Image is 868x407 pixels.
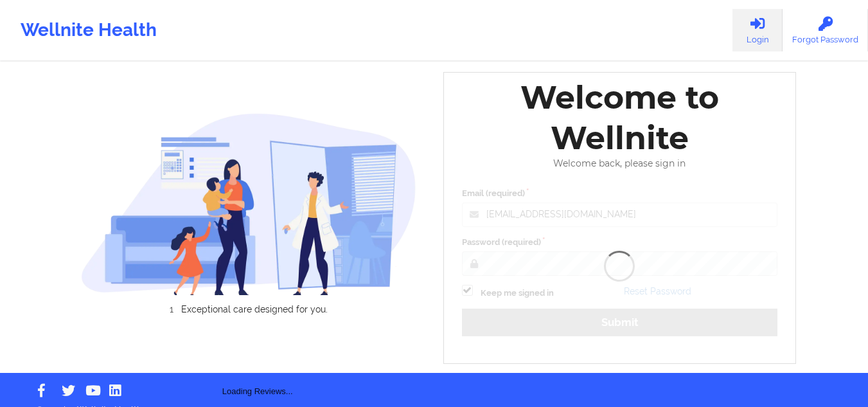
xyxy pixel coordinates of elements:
[783,9,868,51] a: Forgot Password
[81,113,416,294] img: wellnite-auth-hero_200.c722682e.png
[453,158,787,169] div: Welcome back, please sign in
[453,77,787,158] div: Welcome to Wellnite
[81,336,434,398] div: Loading Reviews...
[93,304,416,314] li: Exceptional care designed for you.
[732,9,783,51] a: Login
